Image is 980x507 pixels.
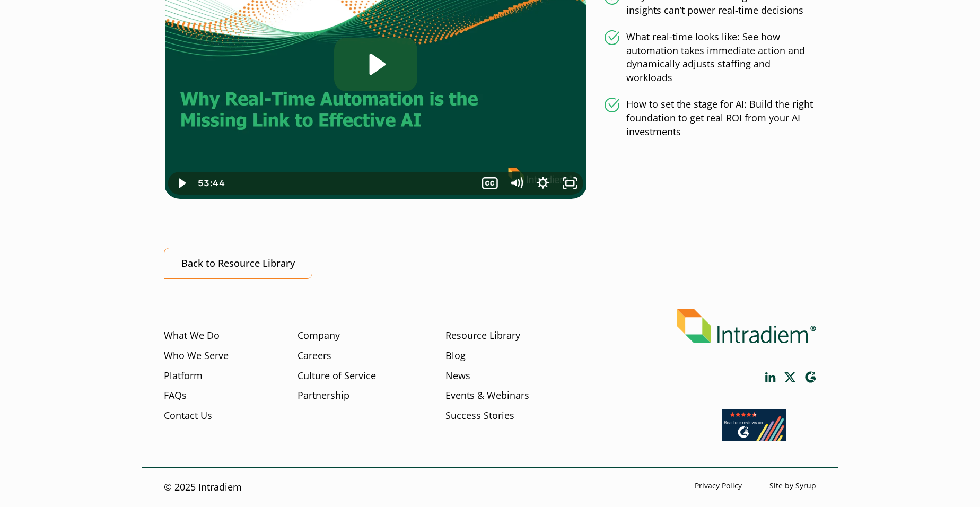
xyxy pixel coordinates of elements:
a: Partnership [297,389,349,403]
a: Contact Us [164,409,212,423]
a: Back to Resource Library [164,248,312,279]
a: Platform [164,369,203,383]
a: Link opens in a new window [784,372,796,382]
a: Privacy Policy [695,480,742,491]
a: Blog [445,349,466,363]
li: How to set the stage for AI: Build the right foundation to get real ROI from your AI investments [605,98,816,139]
a: News [445,369,470,383]
a: FAQs [164,389,187,403]
a: Link opens in a new window [722,431,786,444]
a: Site by Syrup [769,480,816,491]
a: Careers [297,349,331,363]
a: Link opens in a new window [795,427,816,440]
img: Intradiem [677,309,816,343]
li: What real-time looks like: See how automation takes immediate action and dynamically adjusts staf... [605,30,816,85]
a: Culture of Service [297,369,376,383]
img: Read our reviews on G2 [722,409,786,441]
img: SourceForge User Reviews [795,413,816,438]
a: Who We Serve [164,349,229,363]
a: Events & Webinars [445,389,529,403]
a: Link opens in a new window [765,372,776,382]
a: Success Stories [445,409,514,423]
p: © 2025 Intradiem [164,480,242,494]
a: Link opens in a new window [804,371,816,383]
a: Resource Library [445,329,520,343]
a: What We Do [164,329,220,343]
a: Company [297,329,340,343]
